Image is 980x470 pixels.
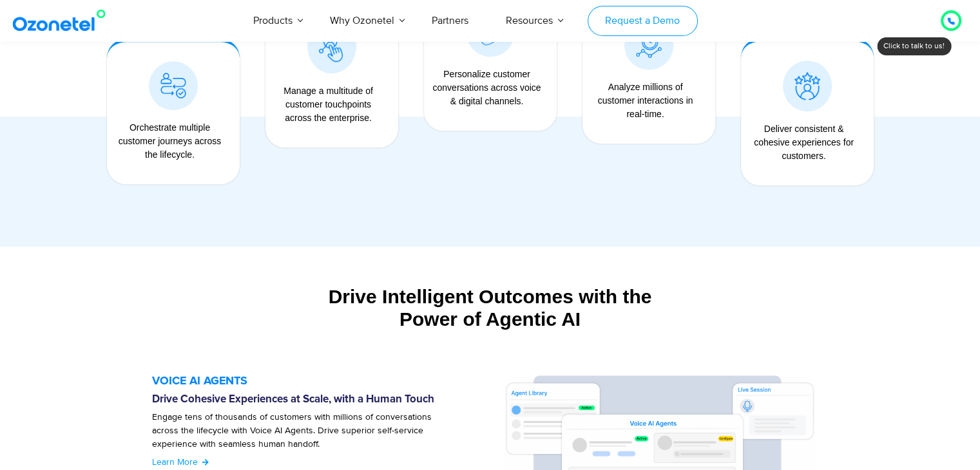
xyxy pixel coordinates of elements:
h5: VOICE AI AGENTS [152,375,492,387]
a: Request a Demo [588,6,698,36]
div: Manage a multitude of customer touchpoints across the enterprise. [272,84,385,125]
h6: Drive Cohesive Experiences at Scale, with a Human Touch [152,393,492,406]
div: Personalize customer conversations across voice & digital channels. [430,68,544,108]
span: Learn More [152,456,198,467]
div: Drive Intelligent Outcomes with the Power of Agentic AI [94,285,887,330]
div: Deliver consistent & cohesive experiences for customers. [747,122,861,163]
a: Learn More [152,455,209,469]
div: Analyze millions of customer interactions in real-time. [589,80,702,121]
p: Engage tens of thousands of customers with millions of conversations across the lifecycle with Vo... [152,410,459,464]
div: Orchestrate multiple customer journeys across the lifecycle. [113,121,227,162]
